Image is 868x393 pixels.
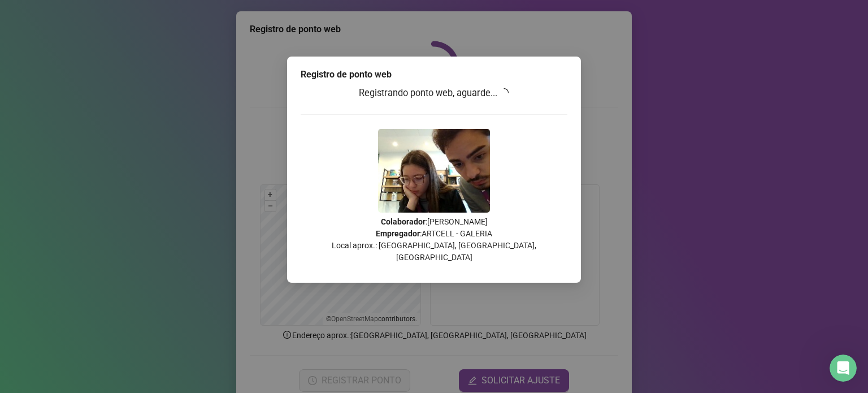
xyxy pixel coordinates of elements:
[378,129,490,213] img: 2Q==
[301,68,567,81] div: Registro de ponto web
[301,86,567,101] h3: Registrando ponto web, aguarde...
[381,217,426,226] strong: Colaborador
[301,216,567,264] p: : [PERSON_NAME] : ARTCELL - GALERIA Local aprox.: [GEOGRAPHIC_DATA], [GEOGRAPHIC_DATA], [GEOGRAPH...
[376,229,420,238] strong: Empregador
[500,88,510,98] span: loading
[830,355,857,382] iframe: Intercom live chat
